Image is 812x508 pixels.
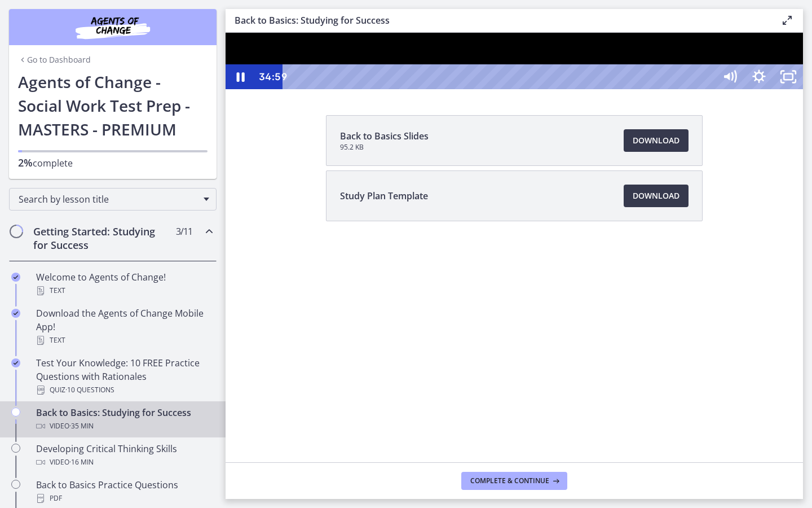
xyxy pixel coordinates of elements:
[36,284,212,297] div: Text
[11,358,20,367] i: Completed
[18,54,91,65] a: Go to Dashboard
[33,225,171,252] h2: Getting Started: Studying for Success
[340,189,428,203] span: Study Plan Template
[470,476,549,485] span: Complete & continue
[461,472,567,490] button: Complete & continue
[36,306,212,347] div: Download the Agents of Change Mobile App!
[18,70,208,141] h1: Agents of Change - Social Work Test Prep - MASTERS - PREMIUM
[36,334,212,347] div: Text
[36,383,212,397] div: Quiz
[9,188,217,211] div: Search by lesson title
[65,383,114,397] span: · 10 Questions
[69,419,94,433] span: · 35 min
[624,185,689,207] a: Download
[633,189,679,203] span: Download
[633,134,679,147] span: Download
[11,273,20,282] i: Completed
[36,270,212,297] div: Welcome to Agents of Change!
[340,129,429,143] span: Back to Basics Slides
[235,14,762,27] h3: Back to Basics: Studying for Success
[340,143,429,152] span: 95.2 KB
[69,456,94,469] span: · 16 min
[19,193,198,205] span: Search by lesson title
[36,419,212,433] div: Video
[226,33,803,89] iframe: Video Lesson
[18,156,208,170] p: complete
[36,356,212,397] div: Test Your Knowledge: 10 FREE Practice Questions with Rationales
[11,309,20,318] i: Completed
[36,406,212,433] div: Back to Basics: Studying for Success
[18,156,33,169] span: 2%
[36,492,212,505] div: PDF
[176,225,192,238] span: 3 / 11
[36,442,212,469] div: Developing Critical Thinking Skills
[36,478,212,505] div: Back to Basics Practice Questions
[45,14,180,41] img: Agents of Change
[36,456,212,469] div: Video
[624,129,689,152] a: Download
